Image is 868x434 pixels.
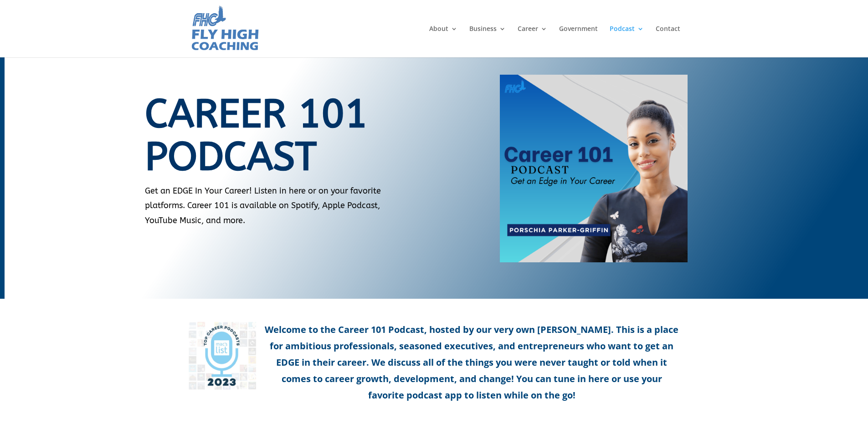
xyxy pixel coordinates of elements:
a: Government [559,26,598,57]
a: Podcast [610,26,644,57]
span: Career 101 Podcast [145,91,368,180]
img: Career 101 Podcast [500,75,688,262]
a: Career [518,26,547,57]
p: Welcome to the Career 101 Podcast, hosted by our very own [PERSON_NAME]. This is a place for ambi... [188,322,680,403]
a: About [429,26,457,57]
p: Get an EDGE In Your Career! Listen in here or on your favorite platforms. Career 101 is available... [145,184,413,228]
a: Contact [656,26,680,57]
img: Fly High Coaching [190,5,260,53]
a: Business [469,26,506,57]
